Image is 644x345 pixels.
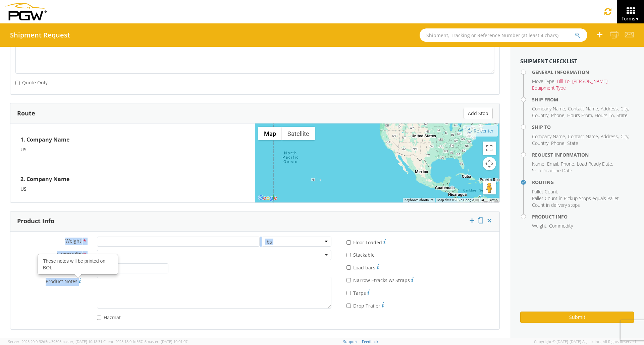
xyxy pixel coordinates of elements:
[483,142,496,155] button: Toggle fullscreen view
[532,124,634,130] h4: Ship To
[437,198,484,202] span: Map data ©2025 Google, INEGI
[346,251,376,258] label: Stackable
[103,339,187,344] span: Client: 2025.18.0-fd567a5
[532,133,565,140] span: Company Name
[17,218,54,225] h3: Product Info
[483,157,496,170] button: Map camera controls
[420,28,587,42] input: Shipment, Tracking or Reference Number (at least 4 chars)
[567,112,592,118] span: Hours From
[346,240,351,245] input: Floor Loaded
[549,223,573,229] span: Commodity
[346,265,351,270] input: Load bars
[561,161,575,167] li: ,
[595,112,614,118] span: Hours To
[595,112,615,119] li: ,
[8,339,102,344] span: Server: 2025.20.0-32d5ea39505
[38,255,117,274] div: These notes will be printed on BOL
[257,194,279,202] img: Google
[567,112,593,119] li: ,
[532,223,547,229] li: ,
[532,188,558,195] li: ,
[20,173,245,186] h4: 2. Company Name
[5,3,47,20] img: pgw-form-logo-1aaa8060b1cc70fad034.png
[520,58,577,65] strong: Shipment Checklist
[464,108,493,119] button: Add Stop
[532,223,546,229] span: Weight
[532,78,555,85] li: ,
[532,161,544,167] span: Name
[463,125,498,137] button: Re-center
[551,112,566,119] li: ,
[572,78,608,85] li: ,
[532,195,619,208] span: Pallet Count in Pickup Stops equals Pallet Count in delivery stops
[346,278,351,282] input: Narrow Etracks w/ Straps
[346,301,384,309] label: Drop Trailer
[282,127,315,140] button: Show satellite imagery
[572,78,607,84] span: [PERSON_NAME]
[577,161,613,167] li: ,
[346,291,351,295] input: Tarps
[257,194,279,202] a: Open this area in Google Maps (opens a new window)
[568,133,599,140] li: ,
[532,180,634,185] h4: Routing
[346,276,414,284] label: Narrow Etracks w/ Straps
[601,105,618,112] span: Address
[532,105,565,112] span: Company Name
[601,133,619,140] li: ,
[65,238,81,244] span: Weight
[61,339,102,344] span: master, [DATE] 10:18:31
[532,78,554,84] span: Move Type
[567,140,578,146] span: State
[532,140,548,146] span: Country
[621,105,628,112] span: City
[621,133,628,140] span: City
[621,105,629,112] li: ,
[258,127,282,140] button: Show street map
[405,198,433,202] button: Keyboard shortcuts
[621,133,629,140] li: ,
[561,161,574,167] span: Phone
[547,161,559,167] li: ,
[532,85,566,91] span: Equipment Type
[362,339,378,344] a: Feedback
[346,288,370,296] label: Tarps
[57,251,83,259] span: Commodity
[46,278,77,284] span: Product Notes
[534,339,636,344] span: Copyright © [DATE]-[DATE] Agistix Inc., All Rights Reserved
[483,181,496,194] button: Drag Pegman onto the map to open Street View
[20,146,26,153] span: US
[532,112,549,119] li: ,
[15,81,20,85] input: Quote Only
[557,78,570,84] span: Bill To
[568,133,598,140] span: Contact Name
[532,97,634,102] h4: Ship From
[532,152,634,157] h4: Request Information
[346,253,351,257] input: Stackable
[635,16,639,22] span: ▼
[20,134,245,146] h4: 1. Company Name
[568,105,599,112] li: ,
[520,312,634,323] button: Submit
[346,238,386,246] label: Floor Loaded
[488,198,497,202] a: Terms
[551,112,565,118] span: Phone
[10,31,70,39] h4: Shipment Request
[532,214,634,219] h4: Product Info
[551,140,566,147] li: ,
[532,70,634,75] h4: General Information
[577,161,612,167] span: Load Ready Date
[622,15,639,22] span: Forms
[551,140,565,146] span: Phone
[532,167,572,174] span: Ship Deadline Date
[97,316,101,320] input: Hazmat
[532,105,566,112] li: ,
[532,188,557,195] span: Pallet Count
[532,140,549,147] li: ,
[532,112,548,118] span: Country
[20,186,26,192] span: US
[532,161,545,167] li: ,
[601,105,619,112] li: ,
[147,339,187,344] span: master, [DATE] 10:01:07
[547,161,558,167] span: Email
[346,263,379,271] label: Load bars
